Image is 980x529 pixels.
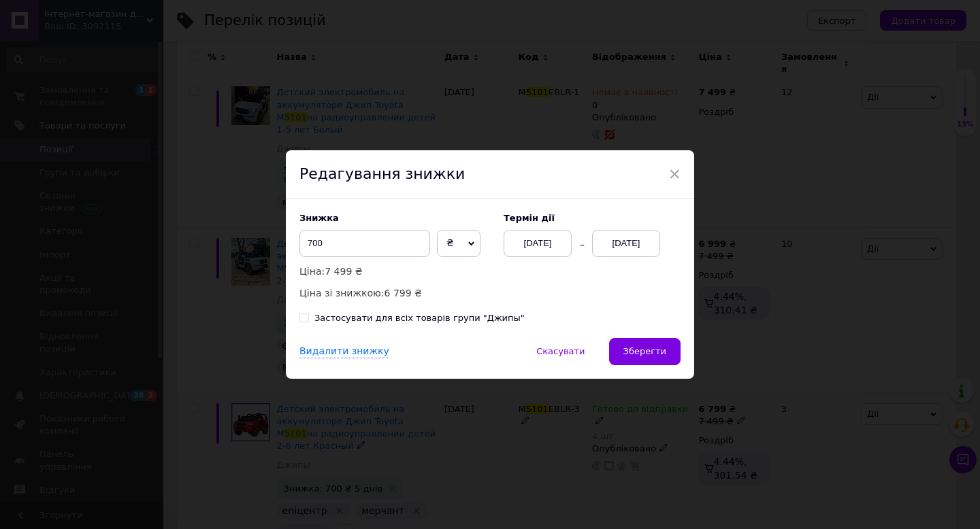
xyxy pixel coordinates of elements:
label: Термін дії [504,213,681,223]
input: 0 [299,230,430,257]
span: 7 499 ₴ [325,266,362,277]
div: [DATE] [592,230,660,257]
div: Застосувати для всіх товарів групи "Джипы" [314,312,525,324]
span: × [668,163,681,186]
span: Знижка [299,213,339,223]
button: Скасувати [522,338,599,365]
span: 6 799 ₴ [385,288,422,298]
button: Зберегти [609,338,681,365]
p: Ціна зі знижкою: [299,286,490,301]
span: ₴ [446,237,454,248]
p: Ціна: [299,264,490,279]
div: Видалити знижку [299,345,389,359]
span: Скасувати [536,346,585,356]
span: Зберегти [623,346,666,356]
div: [DATE] [504,230,572,257]
span: Редагування знижки [299,165,465,182]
